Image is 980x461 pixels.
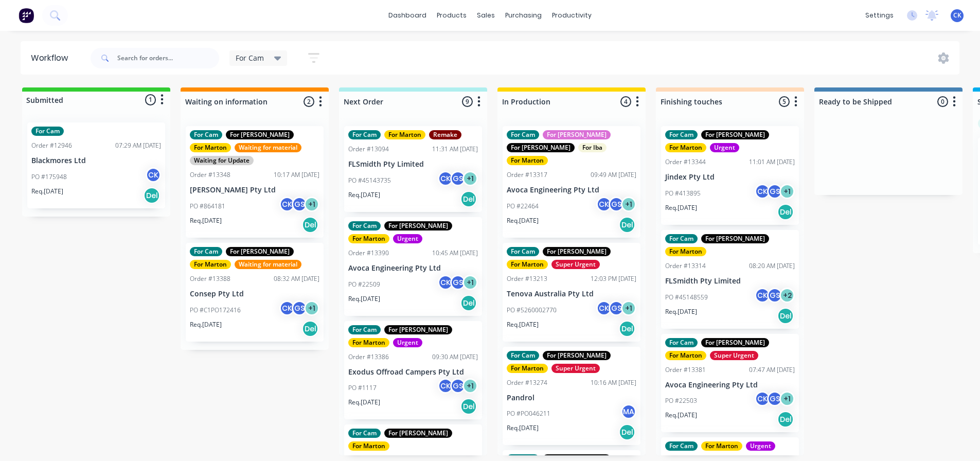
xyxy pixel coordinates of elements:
p: Avoca Engineering Pty Ltd [507,186,636,194]
div: For Cam [190,247,222,256]
div: For Cam [665,234,698,243]
p: PO #45148559 [665,293,708,302]
p: PO #413895 [665,189,701,198]
div: GS [609,300,624,316]
div: For Cam [507,351,539,360]
div: CK [279,300,295,316]
div: For Cam [665,338,698,347]
input: Search for orders... [117,48,219,68]
div: For Marton [507,156,548,165]
div: For [PERSON_NAME] [384,429,452,438]
div: + 1 [304,300,319,316]
div: For CamFor [PERSON_NAME]For MartonSuper UrgentOrder #1327410:16 AM [DATE]PandrolPO #PO046211MAReq... [503,347,640,446]
div: Urgent [393,234,422,243]
div: Remake [429,130,461,139]
div: Urgent [393,338,422,347]
p: FLSmidth Pty Limited [665,277,795,286]
div: Urgent [746,441,775,451]
div: + 1 [462,378,478,394]
div: Del [460,295,477,311]
p: Req. [DATE] [665,411,697,420]
div: For [PERSON_NAME] [384,221,452,230]
div: For Marton [190,260,231,269]
div: For Iba [578,143,607,152]
div: + 1 [779,184,795,199]
p: PO #22509 [348,280,380,289]
p: [PERSON_NAME] Pty Ltd [190,186,319,194]
div: For CamFor [PERSON_NAME]For MartonWaiting for materialWaiting for UpdateOrder #1334810:17 AM [DAT... [186,126,324,238]
div: CK [438,171,453,186]
div: GS [767,288,782,303]
div: For [PERSON_NAME] [226,247,294,256]
p: Req. [DATE] [507,216,539,225]
div: For Marton [190,143,231,152]
p: Req. [DATE] [348,398,380,407]
p: Consep Pty Ltd [190,290,319,298]
div: For Cam [348,325,381,334]
p: Req. [DATE] [665,307,697,316]
div: For CamFor [PERSON_NAME]For [PERSON_NAME]For IbaFor MartonOrder #1331709:49 AM [DATE]Avoca Engine... [503,126,640,238]
div: Order #12946 [31,141,72,150]
p: PO #864181 [190,202,225,211]
div: For CamFor [PERSON_NAME]For MartonSuper UrgentOrder #1338107:47 AM [DATE]Avoca Engineering Pty Lt... [661,334,799,433]
div: For Cam [348,221,381,230]
div: For Cam [665,441,698,451]
p: Avoca Engineering Pty Ltd [665,381,795,389]
div: Order #13274 [507,378,547,387]
div: For Cam [190,130,222,139]
div: Order #13317 [507,170,547,180]
div: For [PERSON_NAME] [543,130,611,139]
div: Order #13213 [507,274,547,283]
div: For Cam [507,247,539,256]
div: Order #13314 [665,261,706,271]
div: + 2 [779,288,795,303]
div: 10:16 AM [DATE] [591,378,636,387]
div: CK [279,197,295,212]
div: Del [619,321,635,337]
p: Avoca Engineering Pty Ltd [348,264,478,273]
div: 10:45 AM [DATE] [432,249,478,258]
div: For CamFor [PERSON_NAME]For MartonWaiting for materialOrder #1338808:32 AM [DATE]Consep Pty LtdPO... [186,243,324,342]
img: Factory [19,8,34,23]
div: products [432,8,472,23]
p: Req. [DATE] [665,203,697,212]
div: CK [596,197,612,212]
div: GS [609,197,624,212]
div: For Marton [507,364,548,373]
p: Req. [DATE] [348,294,380,304]
div: Super Urgent [710,351,758,360]
div: For Cam [507,130,539,139]
div: + 1 [462,275,478,290]
div: Order #13094 [348,145,389,154]
div: For CamFor [PERSON_NAME]For MartonSuper UrgentOrder #1321312:03 PM [DATE]Tenova Australia Pty Ltd... [503,243,640,342]
div: For Marton [348,234,389,243]
div: For Marton [665,143,706,152]
div: Del [777,308,794,324]
div: For Cam [31,127,64,136]
div: Del [302,217,318,233]
div: + 1 [621,197,636,212]
div: Del [144,187,160,204]
div: For CamFor [PERSON_NAME]For MartonOrder #1331408:20 AM [DATE]FLSmidth Pty LimitedPO #45148559CKGS... [661,230,799,329]
div: Order #13386 [348,352,389,362]
div: GS [767,184,782,199]
div: Order #13390 [348,249,389,258]
p: PO #C1PO172416 [190,306,241,315]
p: Req. [DATE] [507,320,539,329]
div: Waiting for Update [190,156,254,165]
div: For Cam [348,130,381,139]
div: Del [777,204,794,220]
div: For CamFor [PERSON_NAME]For MartonUrgentOrder #1334411:01 AM [DATE]Jindex Pty LtdPO #413895CKGS+1... [661,126,799,225]
div: CK [755,391,770,406]
div: + 1 [779,391,795,406]
div: Del [302,321,318,337]
div: For Marton [348,441,389,451]
p: PO #22464 [507,202,539,211]
div: 12:03 PM [DATE] [591,274,636,283]
p: Exodus Offroad Campers Pty Ltd [348,368,478,377]
div: Del [619,424,635,440]
div: GS [450,171,466,186]
div: productivity [547,8,597,23]
div: settings [860,8,899,23]
div: GS [450,275,466,290]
